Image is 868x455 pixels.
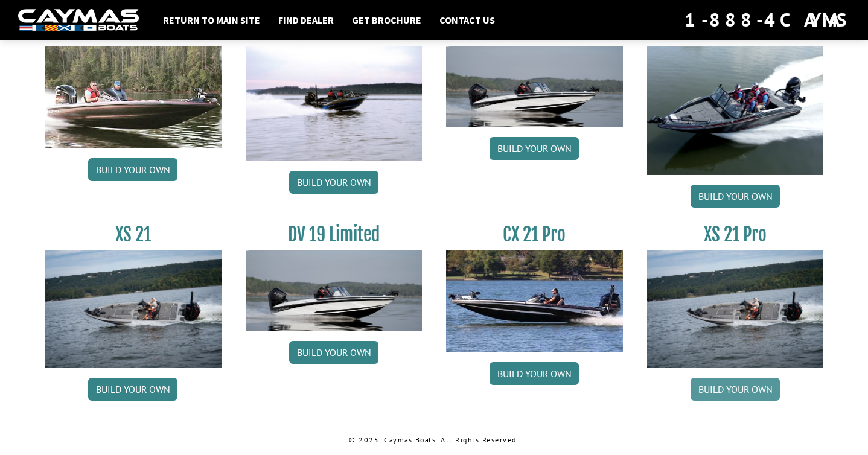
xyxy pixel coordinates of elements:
a: Build your own [490,137,579,160]
a: Build your own [88,378,177,401]
img: DV22_original_motor_cropped_for_caymas_connect.jpg [246,46,423,161]
img: dv-19-ban_from_website_for_caymas_connect.png [446,46,623,127]
h3: XS 21 [45,223,222,246]
a: Return to main site [157,12,266,28]
h3: XS 21 Pro [647,223,824,246]
img: CX-21Pro_thumbnail.jpg [446,250,623,352]
a: Build your own [289,171,378,194]
img: XS_21_thumbnail.jpg [647,250,824,368]
div: 1-888-4CAYMAS [685,7,850,33]
p: © 2025. Caymas Boats. All Rights Reserved. [45,434,823,445]
a: Build your own [691,185,780,208]
a: Get Brochure [346,12,427,28]
a: Find Dealer [272,12,340,28]
a: Build your own [289,341,378,364]
h3: DV 19 Limited [246,223,423,246]
h3: CX 21 Pro [446,223,623,246]
img: dv-19-ban_from_website_for_caymas_connect.png [246,250,423,331]
img: XS_21_thumbnail.jpg [45,250,222,368]
img: white-logo-c9c8dbefe5ff5ceceb0f0178aa75bf4bb51f6bca0971e226c86eb53dfe498488.png [18,9,139,31]
img: DV_20_from_website_for_caymas_connect.png [647,46,824,175]
a: Contact Us [433,12,501,28]
a: Build your own [691,378,780,401]
a: Build your own [490,362,579,385]
img: CX21_thumb.jpg [45,46,222,148]
a: Build your own [88,158,177,181]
